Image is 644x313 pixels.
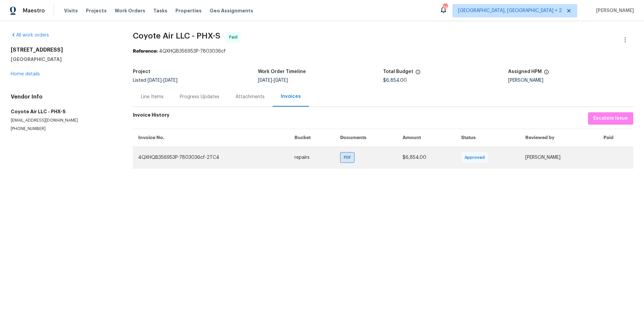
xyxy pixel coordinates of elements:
[180,93,219,100] div: Progress Updates
[415,69,421,78] span: The total cost of line items that have been proposed by Opendoor. This sum includes line items th...
[397,129,456,146] th: Amount
[443,4,447,11] div: 34
[456,129,520,146] th: Status
[508,78,633,83] div: [PERSON_NAME]
[544,69,549,78] span: The hpm assigned to this work order.
[11,118,117,123] p: [EMAIL_ADDRESS][DOMAIN_NAME]
[258,69,306,74] h5: Work Order Timeline
[258,78,272,83] span: [DATE]
[258,78,288,83] span: -
[133,32,220,40] span: Coyote Air LLC - PHX-S
[598,129,633,146] th: Paid
[235,93,265,100] div: Attachments
[383,69,413,74] h5: Total Budget
[281,93,301,100] div: Invoices
[289,129,335,146] th: Bucket
[465,154,487,161] span: Approved
[210,7,253,14] span: Geo Assignments
[133,129,289,146] th: Invoice No.
[588,112,633,125] button: Escalate Issue
[11,56,117,63] h5: [GEOGRAPHIC_DATA]
[133,146,289,168] td: 4QXHQB356953P-7803036cf-2TC4
[133,69,150,74] h5: Project
[520,146,598,168] td: [PERSON_NAME]
[115,7,145,14] span: Work Orders
[148,78,177,83] span: -
[175,7,202,14] span: Properties
[340,152,355,163] div: PDF
[148,78,162,83] span: [DATE]
[64,7,78,14] span: Visits
[274,78,288,83] span: [DATE]
[86,7,107,14] span: Projects
[141,93,164,100] div: Line Items
[11,47,117,53] h2: [STREET_ADDRESS]
[289,146,335,168] td: repairs
[593,7,634,14] span: [PERSON_NAME]
[11,126,117,132] p: [PHONE_NUMBER]
[458,7,562,14] span: [GEOGRAPHIC_DATA], [GEOGRAPHIC_DATA] + 2
[133,78,177,83] span: Listed
[593,114,628,123] span: Escalate Issue
[23,7,45,14] span: Maestro
[229,34,240,41] span: Paid
[11,108,117,115] h5: Coyote Air LLC - PHX-S
[133,48,633,55] div: 4QXHQB356953P-7803036cf
[163,78,177,83] span: [DATE]
[520,129,598,146] th: Reviewed by
[335,129,397,146] th: Documents
[344,154,354,161] span: PDF
[402,155,426,160] span: $6,854.00
[153,8,167,13] span: Tasks
[133,112,169,121] h6: Invoice History
[383,78,407,83] span: $6,854.00
[11,72,40,76] a: Home details
[11,33,49,38] a: All work orders
[11,93,117,100] h4: Vendor Info
[133,49,158,54] b: Reference:
[508,69,542,74] h5: Assigned HPM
